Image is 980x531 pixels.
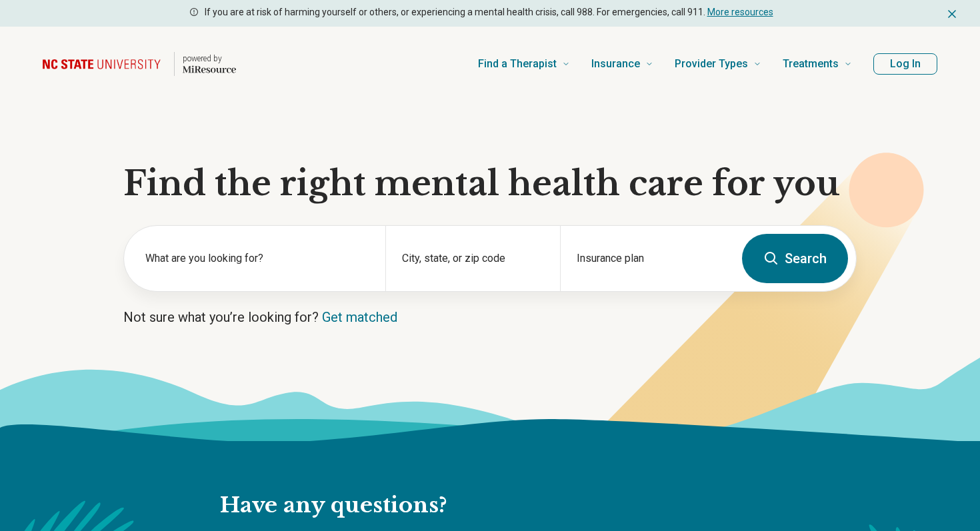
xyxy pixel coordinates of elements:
a: More resources [707,7,773,17]
a: Get matched [322,309,397,325]
a: Home page [43,43,236,85]
h2: Have any questions? [220,492,729,520]
span: Insurance [591,55,640,73]
p: Not sure what you’re looking for? [123,308,857,326]
a: Find a Therapist [478,37,570,91]
button: Log In [873,53,937,75]
h1: Find the right mental health care for you [123,164,857,204]
span: Treatments [783,55,839,73]
span: Provider Types [675,55,748,73]
span: Find a Therapist [478,55,557,73]
a: Provider Types [675,37,761,91]
p: powered by [183,53,236,64]
a: Insurance [591,37,653,91]
button: Dismiss [945,5,959,21]
label: What are you looking for? [145,251,369,266]
a: Treatments [783,37,852,91]
button: Search [742,234,848,283]
p: If you are at risk of harming yourself or others, or experiencing a mental health crisis, call 98... [205,5,773,19]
